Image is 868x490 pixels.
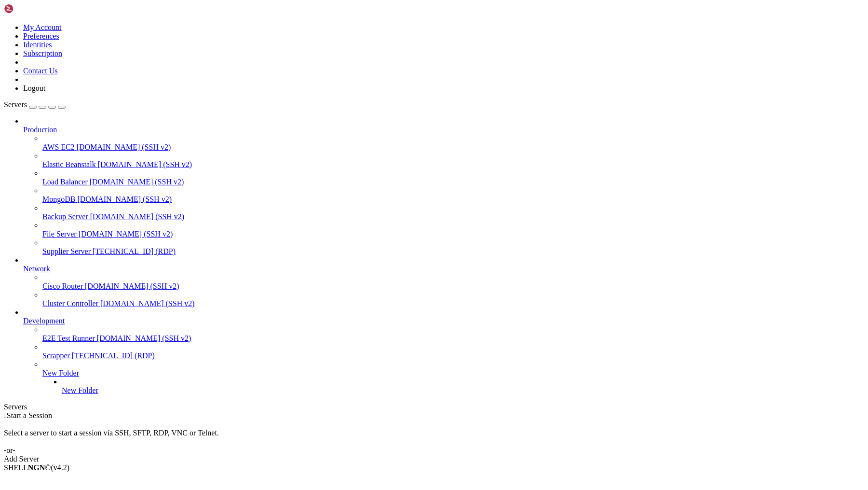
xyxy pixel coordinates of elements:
span: Servers [4,100,27,109]
a: Elastic Beanstalk [DOMAIN_NAME] (SSH v2) [42,160,864,169]
li: MongoDB [DOMAIN_NAME] (SSH v2) [42,186,864,204]
span: [DOMAIN_NAME] (SSH v2) [90,178,184,186]
a: Identities [23,41,52,49]
div: Add Server [4,455,864,463]
li: Development [23,308,864,395]
span: New Folder [42,369,79,377]
li: Cluster Controller [DOMAIN_NAME] (SSH v2) [42,291,864,308]
a: Subscription [23,49,62,57]
a: Preferences [23,32,59,40]
a: New Folder [62,386,864,395]
span: Network [23,265,50,273]
span: [DOMAIN_NAME] (SSH v2) [98,160,192,168]
a: E2E Test Runner [DOMAIN_NAME] (SSH v2) [42,334,864,343]
a: Supplier Server [TECHNICAL_ID] (RDP) [42,247,864,256]
span: MongoDB [42,195,75,203]
li: E2E Test Runner [DOMAIN_NAME] (SSH v2) [42,325,864,343]
a: Cluster Controller [DOMAIN_NAME] (SSH v2) [42,299,864,308]
span: [DOMAIN_NAME] (SSH v2) [100,299,195,308]
li: Load Balancer [DOMAIN_NAME] (SSH v2) [42,169,864,186]
span: [TECHNICAL_ID] (RDP) [93,247,176,255]
span: 4.2.0 [51,463,70,472]
span: Backup Server [42,212,88,221]
span: File Server [42,230,77,238]
span: [DOMAIN_NAME] (SSH v2) [77,195,172,203]
li: Network [23,256,864,308]
a: File Server [DOMAIN_NAME] (SSH v2) [42,230,864,238]
a: Scrapper [TECHNICAL_ID] (RDP) [42,351,864,360]
span: Start a Session [7,411,52,420]
a: Load Balancer [DOMAIN_NAME] (SSH v2) [42,178,864,186]
li: Elastic Beanstalk [DOMAIN_NAME] (SSH v2) [42,152,864,169]
span: Production [23,126,57,134]
span: [DOMAIN_NAME] (SSH v2) [85,282,179,290]
a: Logout [23,84,45,92]
a: Development [23,317,864,325]
span: [DOMAIN_NAME] (SSH v2) [97,334,191,342]
span: New Folder [62,386,98,394]
span: [DOMAIN_NAME] (SSH v2) [79,230,173,238]
span: [DOMAIN_NAME] (SSH v2) [77,143,171,151]
span: E2E Test Runner [42,334,95,342]
a: MongoDB [DOMAIN_NAME] (SSH v2) [42,195,864,204]
div: Servers [4,403,864,411]
a: Backup Server [DOMAIN_NAME] (SSH v2) [42,212,864,221]
a: Network [23,265,864,273]
li: Supplier Server [TECHNICAL_ID] (RDP) [42,238,864,256]
div: Select a server to start a session via SSH, SFTP, RDP, VNC or Telnet. -or- [4,420,864,455]
li: File Server [DOMAIN_NAME] (SSH v2) [42,221,864,238]
span: Cisco Router [42,282,83,290]
li: New Folder [42,360,864,395]
a: AWS EC2 [DOMAIN_NAME] (SSH v2) [42,143,864,152]
li: Backup Server [DOMAIN_NAME] (SSH v2) [42,204,864,221]
span: Elastic Beanstalk [42,160,96,168]
a: Servers [4,100,66,109]
a: Production [23,126,864,134]
span: Cluster Controller [42,299,98,308]
a: My Account [23,23,62,31]
a: Cisco Router [DOMAIN_NAME] (SSH v2) [42,282,864,291]
span:  [4,411,7,420]
li: Cisco Router [DOMAIN_NAME] (SSH v2) [42,273,864,291]
a: Contact Us [23,67,58,75]
span: SHELL © [4,463,69,472]
li: Production [23,117,864,256]
li: AWS EC2 [DOMAIN_NAME] (SSH v2) [42,134,864,152]
span: [TECHNICAL_ID] (RDP) [72,351,155,360]
span: AWS EC2 [42,143,75,151]
img: Shellngn [4,4,59,14]
span: Supplier Server [42,247,91,255]
li: Scrapper [TECHNICAL_ID] (RDP) [42,343,864,360]
b: NGN [28,463,45,472]
span: Development [23,317,65,325]
span: Load Balancer [42,178,88,186]
li: New Folder [62,378,864,395]
span: [DOMAIN_NAME] (SSH v2) [90,212,185,221]
span: Scrapper [42,351,70,360]
a: New Folder [42,369,864,378]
